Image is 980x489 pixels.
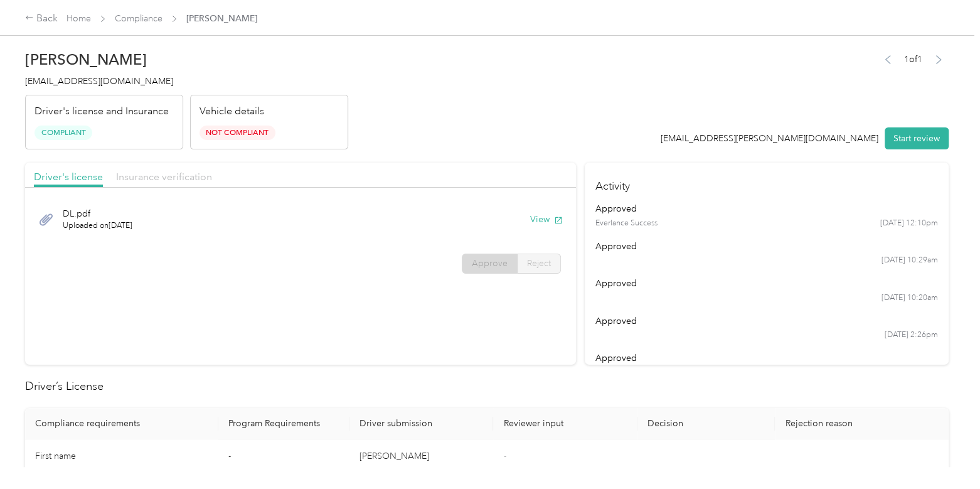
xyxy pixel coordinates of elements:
[67,13,91,24] a: Home
[661,132,878,145] div: [EMAIL_ADDRESS][PERSON_NAME][DOMAIN_NAME]
[881,255,938,266] time: [DATE] 10:29am
[885,127,949,149] button: Start review
[595,218,658,229] span: Everlance Success
[885,330,938,341] time: [DATE] 2:26pm
[25,378,949,395] h2: Driver’s License
[116,171,212,183] span: Insurance verification
[880,218,938,229] time: [DATE] 12:10pm
[186,12,257,25] span: [PERSON_NAME]
[25,408,218,439] th: Compliance requirements
[637,408,775,439] th: Decision
[904,53,922,66] span: 1 of 1
[63,207,132,220] span: DL.pdf
[595,277,937,290] div: approved
[349,408,494,439] th: Driver submission
[35,451,76,461] span: First name
[595,202,937,215] div: approved
[200,104,264,119] p: Vehicle details
[881,293,938,304] time: [DATE] 10:20am
[775,408,949,439] th: Rejection reason
[595,352,937,365] div: approved
[585,163,949,202] h4: Activity
[25,439,218,474] td: First name
[493,408,637,439] th: Reviewer input
[115,13,162,24] a: Compliance
[527,258,551,269] span: Reject
[349,439,494,474] td: [PERSON_NAME]
[910,419,980,489] iframe: Everlance-gr Chat Button Frame
[35,126,92,140] span: Compliant
[503,451,506,461] span: -
[218,439,349,474] td: -
[63,220,132,232] span: Uploaded on [DATE]
[34,171,103,183] span: Driver's license
[472,258,508,269] span: Approve
[200,126,275,140] span: Not Compliant
[35,104,169,119] p: Driver's license and Insurance
[595,314,937,328] div: approved
[218,408,349,439] th: Program Requirements
[25,51,348,68] h2: [PERSON_NAME]
[530,213,563,226] button: View
[595,240,937,253] div: approved
[25,76,173,87] span: [EMAIL_ADDRESS][DOMAIN_NAME]
[25,11,58,26] div: Back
